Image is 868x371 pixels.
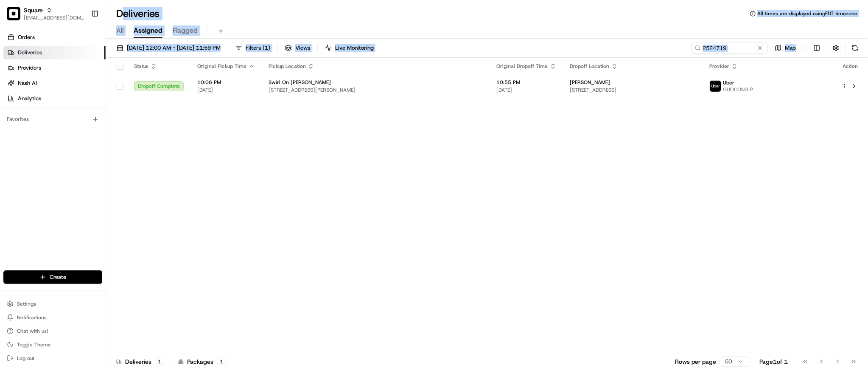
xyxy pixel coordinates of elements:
span: Knowledge Base [17,123,65,132]
p: Rows per page [675,357,717,366]
a: Analytics [3,92,106,105]
span: Views [295,44,310,52]
span: All [116,25,123,36]
span: Dropoff Location [570,63,610,70]
button: SquareSquare[EMAIL_ADDRESS][DOMAIN_NAME] [3,3,88,24]
span: Filters [246,44,270,52]
button: Notifications [3,312,102,323]
span: Create [50,273,66,281]
span: 10:55 PM [497,79,557,86]
button: Filters(1) [232,42,274,54]
span: Providers [18,64,41,72]
a: 📗Knowledge Base [5,120,68,135]
span: [STREET_ADDRESS] [570,87,696,93]
span: Original Pickup Time [197,63,246,70]
a: Nash AI [3,76,106,90]
button: Chat with us! [3,325,102,337]
span: Uber [723,79,735,86]
div: Packages [178,357,226,366]
span: Live Monitoring [335,44,374,52]
div: 1 [217,358,226,365]
p: Welcome 👋 [8,34,154,48]
button: Live Monitoring [321,42,378,54]
input: Clear [22,55,140,64]
div: 1 [155,358,164,365]
span: Log out [17,355,34,362]
img: 1736555255976-a54dd68f-1ca7-489b-9aae-adbdc363a1c4 [8,81,24,96]
a: Powered byPylon [60,143,103,150]
a: 💻API Documentation [68,120,140,135]
input: Type to search [692,42,768,54]
span: Original Dropoff Time [497,63,548,70]
h1: Deliveries [116,7,160,20]
a: Deliveries [3,46,106,59]
button: [EMAIL_ADDRESS][DOMAIN_NAME] [24,14,84,21]
button: Create [3,270,102,284]
div: Favorites [3,112,102,126]
span: Orders [18,34,35,41]
span: 10:06 PM [197,79,255,86]
a: Providers [3,61,106,75]
span: [PERSON_NAME] [570,79,610,86]
span: All times are displayed using EDT timezone [758,10,858,17]
span: Swirl On [PERSON_NAME] [269,79,331,86]
span: Nash AI [18,79,37,87]
span: Assigned [134,25,162,36]
button: Start new chat [144,84,154,94]
span: [DATE] [497,87,557,93]
button: Toggle Theme [3,339,102,351]
button: [DATE] 12:00 AM - [DATE] 11:59 PM [113,42,224,54]
button: Refresh [849,42,861,54]
div: 📗 [8,124,15,131]
div: 💻 [72,124,78,131]
button: Settings [3,298,102,310]
button: Square [24,6,43,14]
span: Map [785,44,796,52]
span: Deliveries [18,49,42,56]
a: Orders [3,31,106,44]
span: [DATE] 12:00 AM - [DATE] 11:59 PM [127,44,221,52]
img: Nash [8,8,25,25]
button: Map [771,42,800,54]
span: Pickup Location [269,63,306,70]
span: Flagged [173,25,198,36]
span: ( 1 ) [263,44,270,52]
img: Square [7,7,20,20]
img: uber-new-logo.jpeg [710,81,721,92]
span: Toggle Theme [17,341,51,348]
div: Start new chat [29,81,139,90]
span: Notifications [17,314,47,321]
div: Page 1 of 1 [760,357,788,366]
div: Action [842,63,860,70]
span: Status [134,63,148,70]
span: Chat with us! [17,328,48,334]
button: Log out [3,352,102,364]
button: Views [281,42,314,54]
span: GUOCONG P. [723,86,754,93]
span: API Documentation [80,123,136,132]
span: [DATE] [197,87,255,93]
span: Pylon [84,144,103,150]
span: Analytics [18,95,41,102]
div: Deliveries [116,357,164,366]
div: We're available if you need us! [29,90,107,96]
span: Settings [17,301,36,307]
span: [STREET_ADDRESS][PERSON_NAME] [269,87,483,93]
span: Provider [710,63,730,70]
